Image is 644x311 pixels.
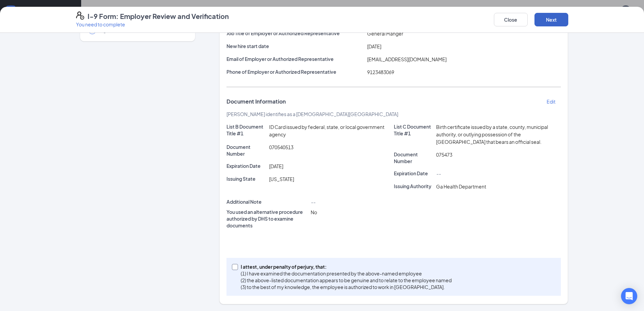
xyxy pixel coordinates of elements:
p: (2) the above-listed documentation appears to be genuine and to relate to the employee named [241,277,452,284]
p: Issuing State [226,175,266,182]
p: Document Number [394,151,434,164]
h4: I-9 Form: Employer Review and Verification [88,12,229,21]
span: Ga Health Department [436,183,486,190]
span: [DATE] [367,43,381,49]
p: Expiration Date [226,162,266,169]
p: Document Number [226,143,266,157]
p: (1) I have examined the documentation presented by the above-named employee [241,270,452,277]
p: Expiration Date [394,170,434,177]
svg: FormI9EVerifyIcon [76,12,84,20]
span: -- [436,171,441,177]
p: Edit [547,98,555,105]
button: Next [534,13,568,26]
p: Additional Note [226,198,308,205]
p: Email of Employer or Authorized Representative [226,55,364,62]
p: Phone of Employer or Authorized Representative [226,68,364,75]
p: Job Title of Employer or Authorized Representative [226,30,364,37]
p: List B Document Title #1 [226,123,266,137]
p: New hire start date [226,43,364,49]
span: Document Information [226,98,286,105]
span: [PERSON_NAME] identifies as a [DEMOGRAPHIC_DATA][GEOGRAPHIC_DATA] [226,111,398,117]
p: You need to complete [76,21,229,28]
p: I attest, under penalty of perjury, that: [241,263,452,270]
span: -- [311,199,315,205]
span: ID Card issued by federal, state, or local government agency [269,124,384,137]
span: Birth certificate issued by a state, county, municipal authority, or outlying possession of the [... [436,124,548,145]
p: You used an alternative procedure authorized by DHS to examine documents [226,208,308,229]
span: 070540513 [269,144,293,150]
div: Open Intercom Messenger [621,288,637,304]
p: (3) to the best of my knowledge, the employee is authorized to work in [GEOGRAPHIC_DATA]. [241,284,452,290]
span: 9123483069 [367,69,394,75]
span: [US_STATE] [269,176,294,182]
span: [DATE] [269,163,283,169]
p: Issuing Authority [394,183,434,190]
span: [EMAIL_ADDRESS][DOMAIN_NAME] [367,56,447,62]
span: General Manger [367,30,403,37]
span: 075473 [436,152,452,158]
button: Close [494,13,528,26]
span: No [311,209,317,215]
p: List C Document Title #1 [394,123,434,137]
